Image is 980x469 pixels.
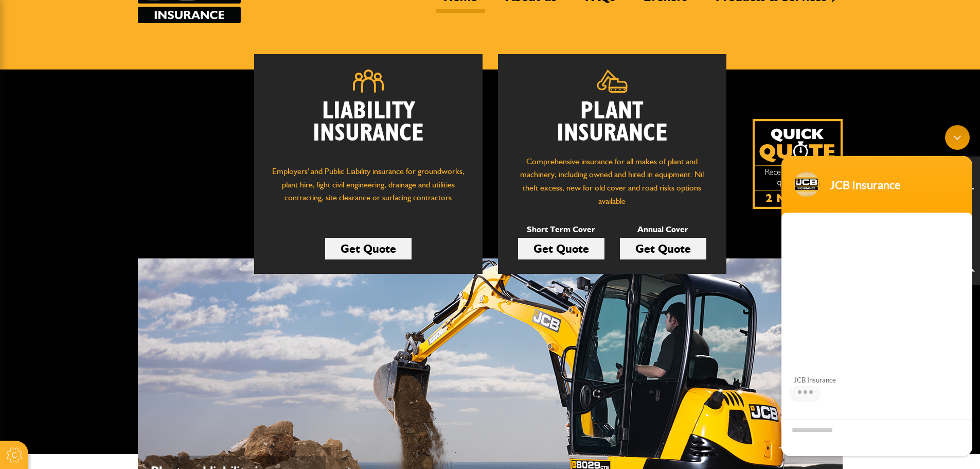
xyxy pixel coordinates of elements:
[270,100,467,155] h2: Liability Insurance
[753,119,843,209] a: Get your insurance quote isn just 2-minutes
[513,155,711,207] p: Comprehensive insurance for all makes of plant and machinery, including owned and hired in equipm...
[513,100,711,145] h2: Plant Insurance
[270,165,467,214] p: Employers' and Public Liability insurance for groundworks, plant hire, light civil engineering, d...
[776,120,977,461] iframe: SalesIQ Chatwindow
[620,238,706,259] a: Get Quote
[325,238,412,259] a: Get Quote
[620,223,706,236] p: Annual Cover
[518,223,604,236] p: Short Term Cover
[518,238,604,259] a: Get Quote
[753,119,843,209] img: Quick Quote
